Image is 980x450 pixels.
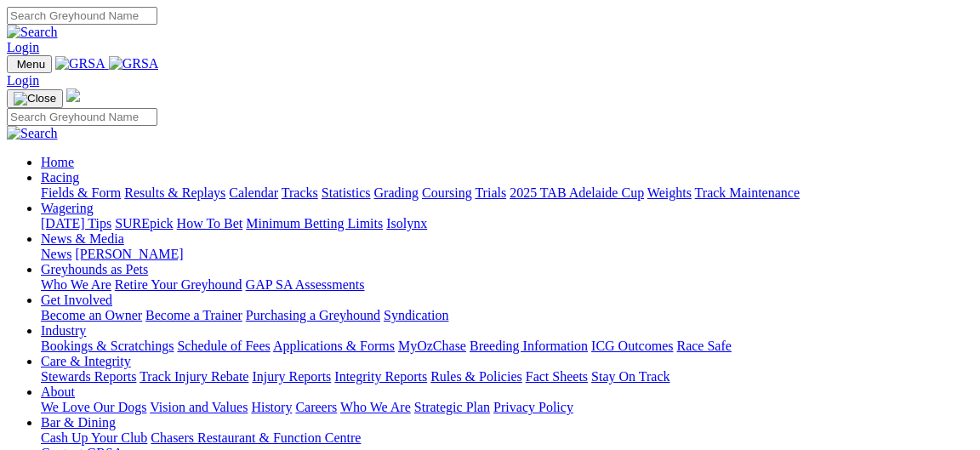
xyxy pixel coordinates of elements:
div: Greyhounds as Pets [41,277,973,293]
a: Cash Up Your Club [41,430,147,445]
a: Weights [647,185,692,200]
a: Become a Trainer [145,308,242,322]
a: Integrity Reports [334,369,427,384]
img: Close [14,92,56,105]
a: Syndication [384,308,448,322]
a: Chasers Restaurant & Function Centre [151,430,361,445]
a: Rules & Policies [430,369,522,384]
a: Schedule of Fees [177,339,270,353]
a: Grading [374,185,419,200]
a: Fields & Form [41,185,121,200]
div: Bar & Dining [41,430,973,446]
a: Results & Replays [124,185,225,200]
a: History [251,400,292,414]
div: About [41,400,973,415]
a: Bookings & Scratchings [41,339,174,353]
a: Vision and Values [150,400,248,414]
a: Login [7,73,39,88]
img: Search [7,25,58,40]
a: Care & Integrity [41,354,131,368]
a: [PERSON_NAME] [75,247,183,261]
a: Stewards Reports [41,369,136,384]
a: Trials [475,185,506,200]
img: logo-grsa-white.png [66,88,80,102]
a: Stay On Track [591,369,669,384]
span: Menu [17,58,45,71]
a: Track Injury Rebate [140,369,248,384]
a: Fact Sheets [526,369,588,384]
a: SUREpick [115,216,173,231]
a: Careers [295,400,337,414]
button: Toggle navigation [7,55,52,73]
div: Wagering [41,216,973,231]
a: Home [41,155,74,169]
a: Statistics [322,185,371,200]
a: Become an Owner [41,308,142,322]
div: Care & Integrity [41,369,973,384]
a: About [41,384,75,399]
a: Who We Are [41,277,111,292]
a: Login [7,40,39,54]
a: Industry [41,323,86,338]
a: Track Maintenance [695,185,800,200]
a: Privacy Policy [493,400,573,414]
a: 2025 TAB Adelaide Cup [510,185,644,200]
a: Minimum Betting Limits [246,216,383,231]
a: ICG Outcomes [591,339,673,353]
img: Search [7,126,58,141]
img: GRSA [109,56,159,71]
a: Isolynx [386,216,427,231]
img: GRSA [55,56,105,71]
div: Racing [41,185,973,201]
a: Who We Are [340,400,411,414]
a: Race Safe [676,339,731,353]
a: Breeding Information [470,339,588,353]
a: Calendar [229,185,278,200]
a: News [41,247,71,261]
a: Racing [41,170,79,185]
a: Coursing [422,185,472,200]
a: Injury Reports [252,369,331,384]
a: How To Bet [177,216,243,231]
input: Search [7,108,157,126]
div: Industry [41,339,973,354]
a: Tracks [282,185,318,200]
a: Strategic Plan [414,400,490,414]
input: Search [7,7,157,25]
a: Greyhounds as Pets [41,262,148,276]
a: Purchasing a Greyhound [246,308,380,322]
a: [DATE] Tips [41,216,111,231]
a: Retire Your Greyhound [115,277,242,292]
a: Wagering [41,201,94,215]
a: GAP SA Assessments [246,277,365,292]
div: News & Media [41,247,973,262]
a: Applications & Forms [273,339,395,353]
div: Get Involved [41,308,973,323]
button: Toggle navigation [7,89,63,108]
a: Get Involved [41,293,112,307]
a: MyOzChase [398,339,466,353]
a: Bar & Dining [41,415,116,430]
a: News & Media [41,231,124,246]
a: We Love Our Dogs [41,400,146,414]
